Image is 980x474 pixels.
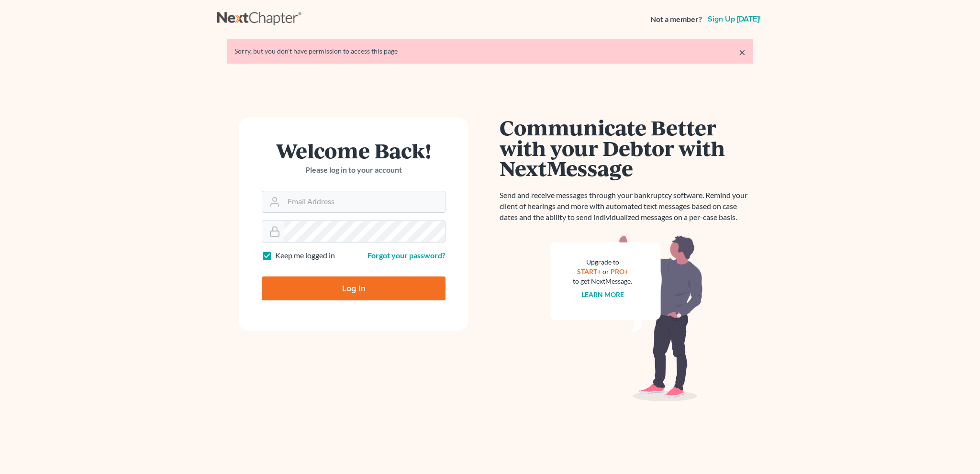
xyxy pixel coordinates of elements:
[262,165,445,176] p: Please log in to your account
[500,117,753,178] h1: Communicate Better with your Debtor with NextMessage
[706,15,763,23] a: Sign up [DATE]!
[611,267,628,276] a: PRO+
[602,267,609,276] span: or
[739,46,746,58] a: ×
[234,46,746,56] div: Sorry, but you don't have permission to access this page
[650,14,702,25] strong: Not a member?
[581,290,624,298] a: Learn more
[573,257,632,267] div: Upgrade to
[284,191,445,212] input: Email Address
[550,234,703,402] img: nextmessage_bg-59042aed3d76b12b5cd301f8e5b87938c9018125f34e5fa2b7a6b67550977c72.svg
[262,140,445,161] h1: Welcome Back!
[577,267,601,276] a: START+
[367,251,445,260] a: Forgot your password?
[275,250,335,261] label: Keep me logged in
[573,276,632,286] div: to get NextMessage.
[262,276,445,300] input: Log In
[500,190,753,223] p: Send and receive messages through your bankruptcy software. Remind your client of hearings and mo...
